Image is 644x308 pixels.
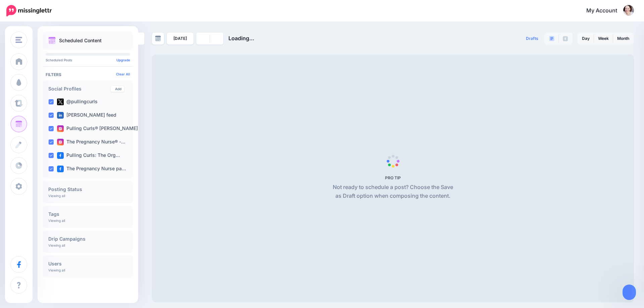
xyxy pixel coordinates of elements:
[57,152,64,159] img: facebook-square.png
[155,36,161,42] img: calendar-grey-darker.png
[228,35,254,42] span: Loading...
[48,212,127,217] h4: Tags
[57,112,116,119] label: [PERSON_NAME] feed
[57,166,126,172] label: The Pregnancy Nurse pa…
[48,268,65,272] p: Viewing all
[48,86,111,91] h4: Social Profiles
[116,58,130,62] a: Upgrade
[48,237,127,241] h4: Drip Campaigns
[48,37,56,44] img: calendar.png
[116,72,130,76] a: Clear All
[330,175,456,180] h5: PRO TIP
[57,99,98,105] label: @pullingcurls
[578,33,594,44] a: Day
[48,187,127,192] h4: Posting Status
[57,139,125,145] label: The Pregnancy Nurse® -…
[613,33,633,44] a: Month
[6,5,52,16] img: Missinglettr
[330,183,456,200] p: Not ready to schedule a post? Choose the Save as Draft option when composing the content.
[57,152,120,159] label: Pulling Curls: The Org…
[111,86,124,92] a: Add
[48,219,65,223] p: Viewing all
[57,166,64,172] img: facebook-square.png
[549,36,554,41] img: paragraph-boxed.png
[46,72,130,77] h4: Filters
[48,194,65,198] p: Viewing all
[580,3,634,19] a: My Account
[594,33,613,44] a: Week
[48,243,65,247] p: Viewing all
[57,139,64,145] img: instagram-square.png
[15,37,22,43] img: menu.png
[526,37,538,41] span: Drafts
[57,112,64,119] img: linkedin-square.png
[48,261,127,266] h4: Users
[563,36,568,41] img: facebook-grey-square.png
[522,33,542,45] a: Drafts
[59,38,102,43] p: Scheduled Content
[57,125,64,132] img: instagram-square.png
[46,58,130,62] p: Scheduled Posts
[57,125,144,132] label: Pulling Curls® [PERSON_NAME] …
[57,99,64,105] img: twitter-square.png
[167,33,194,45] a: [DATE]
